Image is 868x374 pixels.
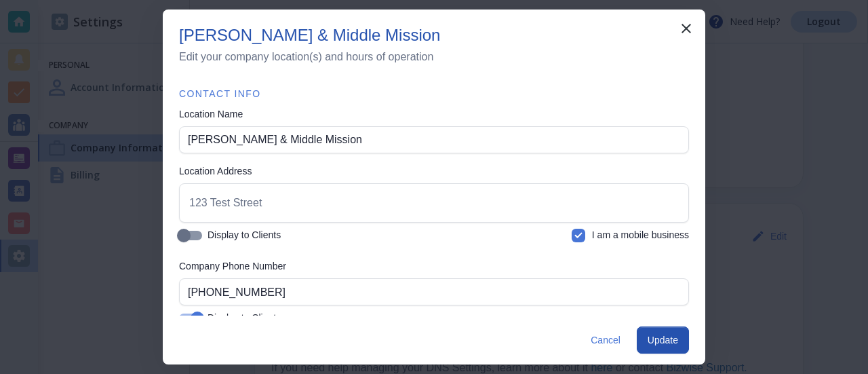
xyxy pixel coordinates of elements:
span: I am a mobile business [592,228,689,243]
label: Location Name [179,107,689,121]
input: (123) 456-7890 Ext. 123 [188,279,680,305]
button: Cancel [585,326,626,354]
label: Company Phone Number [179,259,689,273]
span: Display to Clients [208,311,281,326]
h6: Edit your company location(s) and hours of operation [179,48,433,65]
input: 123 Test Street [186,190,682,216]
button: Update [637,326,689,354]
h5: [PERSON_NAME] & Middle Mission [179,26,440,45]
h6: Contact Info [179,87,689,107]
span: Display to Clients [208,228,281,243]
